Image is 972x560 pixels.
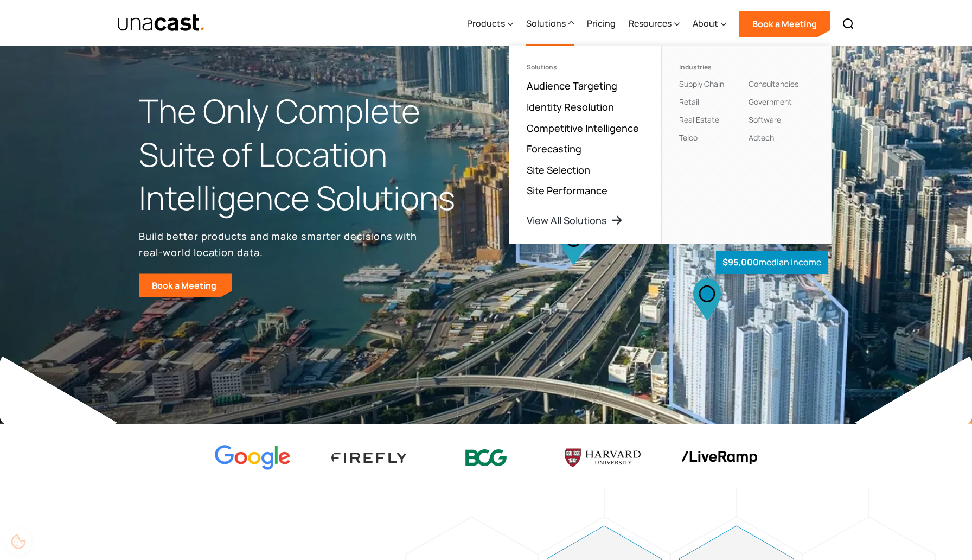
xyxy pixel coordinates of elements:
[693,17,718,30] div: About
[681,451,757,464] img: liveramp logo
[139,90,486,219] h1: The Only Complete Suite of Location Intelligence Solutions
[679,97,699,107] a: Retail
[693,2,726,46] div: About
[565,445,641,471] img: Harvard U logo
[215,445,291,470] img: Google logo Color
[527,184,607,197] a: Site Performance
[527,63,644,71] div: Solutions
[467,2,513,46] div: Products
[448,442,524,473] img: BCG logo
[739,11,830,37] a: Book a Meeting
[749,97,792,107] a: Government
[331,453,407,463] img: Firefly Advertising logo
[527,100,614,113] a: Identity Resolution
[527,214,623,227] a: View All Solutions
[629,17,672,30] div: Resources
[527,163,590,176] a: Site Selection
[679,114,719,125] a: Real Estate
[117,14,206,33] img: Unacast text logo
[527,122,639,135] a: Competitive Intelligence
[679,132,698,143] a: Telco
[842,17,855,30] img: Search icon
[5,529,31,555] div: Cookie Preferences
[749,79,798,89] a: Consultancies
[139,228,421,260] p: Build better products and make smarter decisions with real-world location data.
[527,79,617,92] a: Audience Targeting
[716,251,828,274] div: median income
[117,14,206,33] a: home
[629,2,680,46] div: Resources
[526,17,566,30] div: Solutions
[527,142,581,155] a: Forecasting
[509,46,832,244] nav: Solutions
[526,2,574,46] div: Solutions
[139,273,232,297] a: Book a Meeting
[587,2,616,46] a: Pricing
[749,132,774,143] a: Adtech
[679,63,744,71] div: Industries
[679,79,724,89] a: Supply Chain
[749,114,781,125] a: Software
[467,17,505,30] div: Products
[722,256,759,268] strong: $95,000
